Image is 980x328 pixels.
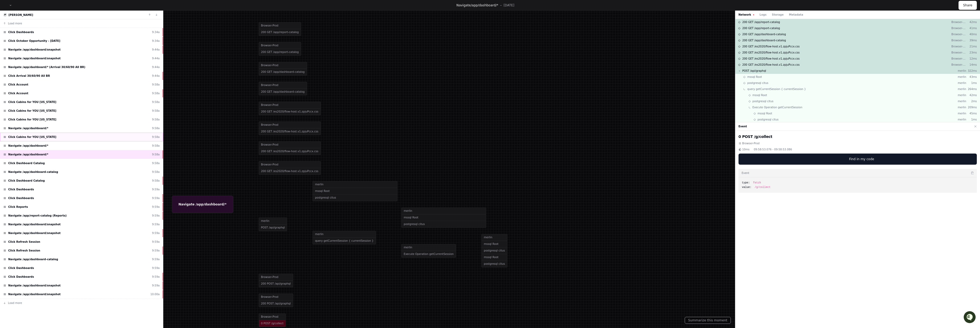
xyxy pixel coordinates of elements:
p: 39ms [966,38,977,42]
img: 1756235613930-3d25f9e4-fa56-45dd-b3ad-e072dfbd1548 [5,39,15,49]
span: Navigate /app/dashboard-catalog [8,170,58,174]
div: 9:59a [152,249,160,253]
span: Navigate [456,3,471,7]
span: 200 GET /app/dashboard-catalog [742,32,786,36]
div: 9:34a [152,30,160,34]
div: 9:59a [152,231,160,235]
p: merlin [951,87,966,91]
span: mssql Root [747,75,762,79]
button: Network [739,13,754,17]
span: Click Cabins for YOU [US_STATE] [8,135,56,139]
div: 9:58a [152,152,160,156]
span: Navigate /app/dashboard/snapshot [8,48,61,52]
span: Click Dashboards [8,30,34,34]
h2: 0 POST /g/collect [739,134,977,139]
span: Click Reports [8,205,28,209]
span: 200 GET /es2020/flow-host.v1.zpjuPccx.css [742,51,799,55]
span: Click Arrival 30/60/90 All BR [8,74,50,78]
span: Navigate /app/report-catalog (Reports) [8,214,67,218]
span: Navigate /app/dashboard/snapshot [8,292,61,296]
span: 200 GET /es2020/flow-host.v1.zpjuPccx.css [742,44,799,48]
span: postgresql citus [753,99,774,103]
p: Browser-Prod [951,26,966,30]
div: 9:58a [152,109,160,113]
div: 9:59a [152,257,160,261]
button: Event [739,124,747,128]
span: 200 GET /app/report-catalog [742,26,780,30]
p: 209ms [966,105,977,109]
button: Find in my code [739,154,977,165]
span: POST /api/graphql [742,69,766,73]
span: Navigate /app/dashboard/* [8,152,48,156]
span: Find in my code [849,157,874,161]
span: Click Dashboards [8,187,34,191]
a: [PERSON_NAME] [8,14,33,16]
span: Navigate /app/dashboard/* [8,144,48,148]
div: 9:58a [152,144,160,148]
span: Click Cabins for YOU [US_STATE] [8,109,56,113]
span: /g/collect [755,185,771,189]
span: type: [742,181,750,185]
div: 9:58a [152,179,160,183]
p: merlin [951,118,966,122]
span: postgresql citus [747,81,768,85]
p: [DATE] [504,3,515,7]
div: 9:58a [152,118,160,122]
p: 43ms [966,75,977,79]
div: 9:44a [152,56,160,60]
p: 42ms [966,93,977,97]
span: Click Cabins for YOU [US_STATE] [8,100,56,104]
span: Browser-Prod [742,141,760,145]
div: 9:59a [152,222,160,226]
p: merlin [951,111,966,115]
span: 200 GET /app/dashboard-catalog [742,38,786,42]
span: query getCurrentSession { currentSession } [747,87,806,91]
span: Click Dashboards [8,196,34,200]
span: Navigate /app/dashboard/* (Arrival 30/60/90 All BR) [8,65,85,69]
p: 322ms [966,69,977,73]
p: 2ms [966,99,977,103]
div: 9:59a [152,187,160,191]
div: 9:59a [152,284,160,287]
p: 14ms [966,63,977,67]
div: We're available if you need us! [18,45,67,49]
span: Click Refresh Session [8,249,40,253]
p: merlin [951,105,966,109]
div: 9:59a [152,214,160,218]
div: 9:58a [152,83,160,87]
div: 9:44a [152,74,160,78]
p: Browser-Prod [951,51,966,55]
p: merlin [951,69,966,73]
p: 23ms [966,51,977,55]
p: 41ms [966,26,977,30]
span: Click Account [8,91,28,95]
span: 200 GET /es2020/flow-host.v1.zpjuPccx.css [742,63,799,67]
p: 1ms [966,81,977,85]
p: 21ms [966,44,977,48]
div: 9:34a [152,39,160,43]
span: Navigate /app/dashboard-catalog [8,257,58,261]
div: 9:58a [152,135,160,139]
div: 9:59a [152,196,160,200]
p: 40ms [966,32,977,36]
div: 9:58a [152,161,160,165]
span: 200 GET /app/report-catalog [742,20,780,24]
p: Browser-Prod [951,38,966,42]
div: 9:58a [152,170,160,174]
span: Load more [8,301,22,305]
span: Click Dashboard Catalog [8,161,45,165]
img: 14.svg [4,13,7,17]
p: Browser-Prod [951,44,966,48]
span: Click Dashboards [8,266,34,270]
span: Click Cabins for YOU [US_STATE] [8,118,56,122]
div: 9:58a [152,100,160,104]
span: Pylon [53,56,64,60]
div: 9:59a [152,240,160,244]
img: PlayerZero [5,5,16,16]
p: 12ms [966,57,977,61]
span: Click Refresh Session [8,240,40,244]
span: Load more [8,21,22,25]
p: merlin [951,99,966,103]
